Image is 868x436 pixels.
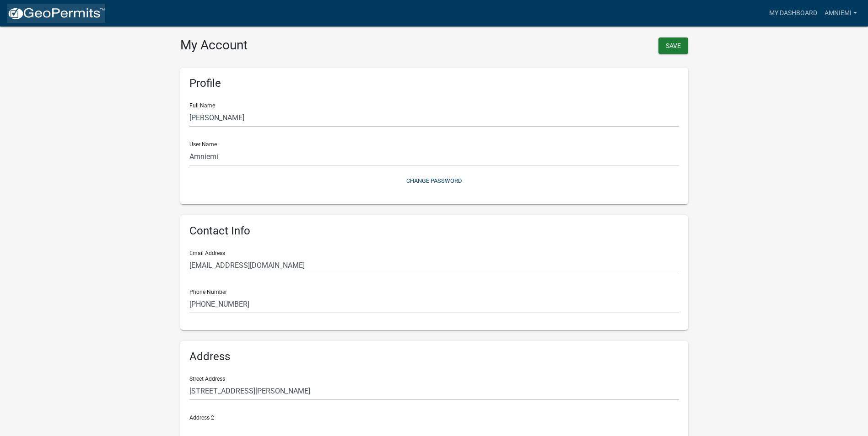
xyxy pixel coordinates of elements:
a: My Dashboard [766,5,821,22]
button: Save [658,37,688,54]
h3: My Account [180,37,427,53]
h6: Profile [189,77,679,90]
a: Amniemi [821,5,861,22]
h6: Contact Info [189,224,679,238]
h6: Address [189,350,679,363]
button: Change Password [189,173,679,188]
